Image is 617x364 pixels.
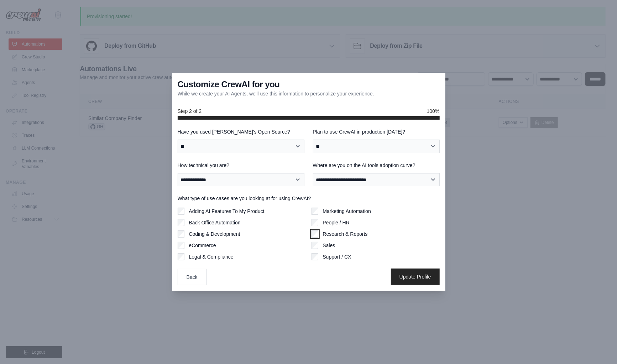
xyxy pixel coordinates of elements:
label: Support / CX [323,253,351,260]
h3: Customize CrewAI for you [178,79,280,90]
label: Sales [323,242,335,249]
button: Update Profile [391,269,440,285]
p: While we create your AI Agents, we'll use this information to personalize your experience. [178,90,374,97]
label: Marketing Automation [323,208,371,215]
label: Legal & Compliance [189,253,233,260]
span: Step 2 of 2 [178,108,202,115]
label: What type of use cases are you looking at for using CrewAI? [178,195,440,202]
label: Back Office Automation [189,219,240,226]
label: Research & Reports [323,230,367,238]
label: eCommerce [189,242,216,249]
label: Adding AI Features To My Product [189,208,264,215]
label: How technical you are? [178,162,304,169]
label: Plan to use CrewAI in production [DATE]? [313,128,440,135]
label: Where are you on the AI tools adoption curve? [313,162,440,169]
label: Coding & Development [189,230,240,238]
button: Back [178,269,206,285]
label: People / HR [323,219,349,226]
span: 100% [427,108,440,115]
label: Have you used [PERSON_NAME]'s Open Source? [178,128,304,135]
